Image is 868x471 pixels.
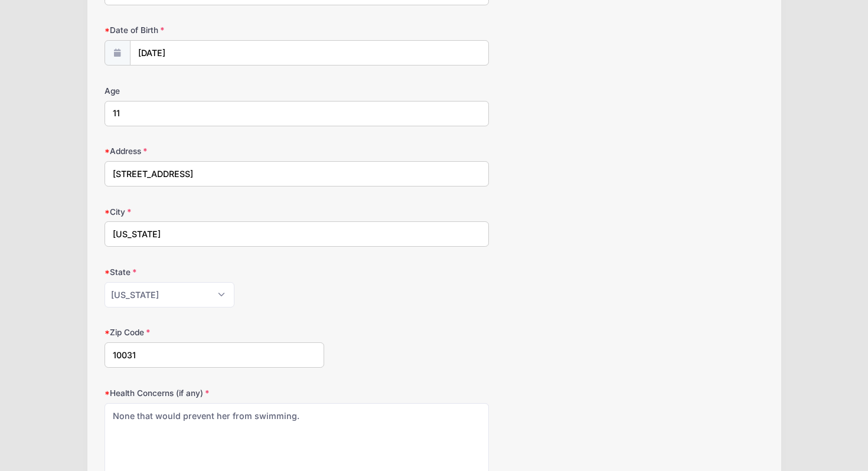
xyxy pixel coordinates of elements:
label: Address [105,145,324,157]
input: xxxxx [105,342,324,368]
label: State [105,266,324,278]
label: Health Concerns (if any) [105,387,324,399]
label: Zip Code [105,326,324,338]
label: Date of Birth [105,24,324,36]
label: Age [105,85,324,97]
label: City [105,206,324,218]
input: mm/dd/yyyy [130,40,489,66]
